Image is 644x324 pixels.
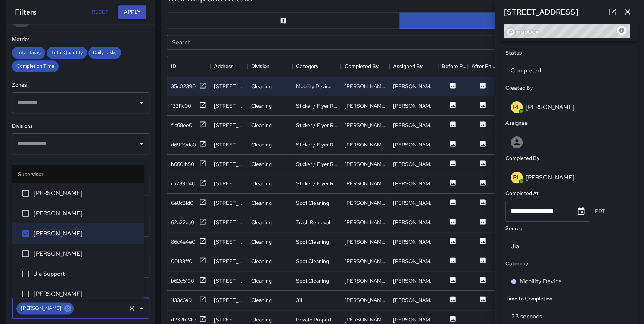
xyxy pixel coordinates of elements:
[296,296,302,304] div: 311
[389,56,438,77] div: Assigned By
[345,83,386,90] div: Ruben Lechuga
[393,141,434,148] div: Ruben Lechuga
[16,304,66,312] span: [PERSON_NAME]
[167,12,400,29] button: Map
[214,83,244,90] div: 101-165 M Street Northeast
[214,141,244,148] div: 228 M Street Northeast
[393,238,434,246] div: Ruben Lechuga
[468,56,498,77] div: After Photo
[34,249,138,258] span: [PERSON_NAME]
[341,56,389,77] div: Completed By
[88,5,112,19] button: Reset
[251,180,272,187] div: Cleaning
[251,238,272,246] div: Cleaning
[171,316,196,323] div: d232b240
[345,277,386,284] div: Ruben Lechuga
[214,180,244,187] div: 101 New York Avenue Northeast
[214,277,244,284] div: 101-165 M Street Northeast
[214,56,234,77] div: Address
[248,56,292,77] div: Division
[16,302,74,314] div: [PERSON_NAME]
[296,56,318,77] div: Category
[251,277,272,284] div: Cleaning
[171,237,206,247] button: 86c4a4e0
[296,316,337,323] div: Private Property Issue
[296,141,337,148] div: Sticker / Flyer Removal
[214,219,244,226] div: 203 K Street Northeast
[214,257,244,265] div: 200 M Street Northeast
[214,121,244,129] div: 228 M Street Northeast
[345,180,386,187] div: Ruben Lechuga
[251,102,272,109] div: Cleaning
[296,102,337,109] div: Sticker / Flyer Removal
[214,296,244,304] div: 202 Florida Avenue Northeast
[292,56,341,77] div: Category
[171,140,206,149] button: d6909da0
[171,121,192,129] div: f1c68ee0
[171,257,206,266] button: 00133ff0
[171,180,195,187] div: ca289d40
[214,316,244,323] div: 61 Pierce Street Northeast
[399,12,632,29] button: Table
[12,47,45,59] div: Total Tasks
[34,290,138,299] span: [PERSON_NAME]
[171,219,194,226] div: 62a22ca0
[214,199,244,207] div: 203 M Street Northeast
[393,316,434,323] div: Ruben Lechuga
[47,47,87,59] div: Total Quantity
[296,238,329,246] div: Spot Cleaning
[171,277,194,284] div: b62e5190
[251,141,272,148] div: Cleaning
[88,49,121,56] span: Daily Tasks
[171,218,206,227] button: 62a22ca0
[393,277,434,284] div: Ruben Lechuga
[88,47,121,59] div: Daily Tasks
[171,121,206,130] button: f1c68ee0
[171,160,206,169] button: b6601b50
[171,141,196,148] div: d6909da0
[12,122,149,130] h6: Divisions
[345,160,386,168] div: Ruben Lechuga
[442,56,468,77] div: Before Photo
[280,17,287,24] svg: Map
[345,121,386,129] div: Ruben Lechuga
[438,56,468,77] div: Before Photo
[136,139,147,149] button: Open
[171,102,191,109] div: 132f1c00
[251,83,272,90] div: Cleaning
[34,229,138,238] span: [PERSON_NAME]
[393,180,434,187] div: Ruben Lechuga
[214,102,244,109] div: 101-165 M Street Northeast
[251,296,272,304] div: Cleaning
[345,141,386,148] div: Ruben Lechuga
[171,101,206,111] button: 132f1c00
[47,49,87,56] span: Total Quantity
[345,296,386,304] div: Ruben Lechuga
[136,303,147,314] button: Close
[251,257,272,265] div: Cleaning
[393,102,434,109] div: Ruben Lechuga
[296,257,329,265] div: Spot Cleaning
[345,56,379,77] div: Completed By
[167,56,210,77] div: ID
[251,219,272,226] div: Cleaning
[214,160,244,168] div: 211 M Street Northeast
[12,60,59,72] div: Completion Time
[393,56,423,77] div: Assigned By
[118,5,146,19] button: Apply
[345,257,386,265] div: Ruben Lechuga
[296,121,337,129] div: Sticker / Flyer Removal
[296,199,329,207] div: Spot Cleaning
[171,160,194,168] div: b6601b50
[393,199,434,207] div: Ruben Lechuga
[345,219,386,226] div: Ruben Lechuga
[345,238,386,246] div: Ruben Lechuga
[34,209,138,218] span: [PERSON_NAME]
[296,219,330,226] div: Trash Removal
[393,257,434,265] div: Ruben Lechuga
[345,102,386,109] div: Ruben Lechuga
[251,56,270,77] div: Division
[296,83,332,90] div: Mobility Device
[251,199,272,207] div: Cleaning
[171,56,176,77] div: ID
